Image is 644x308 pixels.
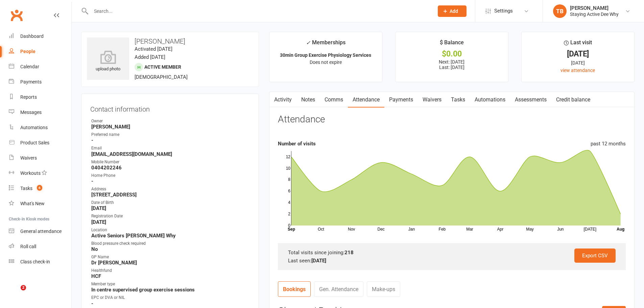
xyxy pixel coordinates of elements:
a: Automations [9,120,71,135]
strong: [DATE] [311,258,326,264]
div: Member type [91,281,250,287]
div: [DATE] [528,50,628,57]
a: Reports [9,90,71,105]
a: What's New [9,196,71,211]
a: Payments [384,92,418,108]
strong: [PERSON_NAME] [91,124,250,130]
a: Waivers [9,150,71,166]
div: Memberships [306,38,345,51]
span: 2 [21,285,26,290]
a: Calendar [9,59,71,74]
a: People [9,44,71,59]
time: Added [DATE] [135,54,165,60]
div: EPC or DVA or NIL [91,294,250,301]
h3: Contact information [90,103,250,113]
strong: Active Seniors [PERSON_NAME] Why [91,233,250,239]
div: Home Phone [91,172,250,179]
input: Search... [89,6,429,16]
a: Product Sales [9,135,71,150]
div: [DATE] [528,59,628,67]
a: Notes [296,92,320,108]
time: Activated [DATE] [135,46,172,52]
strong: No [91,246,250,252]
a: Dashboard [9,29,71,44]
a: Tasks 6 [9,181,71,196]
a: Tasks [446,92,470,108]
strong: Dr [PERSON_NAME] [91,260,250,266]
button: Add [438,5,467,17]
a: Comms [320,92,348,108]
a: Payments [9,74,71,90]
div: Blood pressure check required [91,240,250,247]
div: General attendance [20,229,62,234]
span: [DEMOGRAPHIC_DATA] [135,74,188,80]
a: Roll call [9,239,71,254]
strong: 0404202246 [91,165,250,171]
div: Staying Active Dee Why [570,11,619,17]
div: Dashboard [20,33,44,39]
div: past 12 months [591,140,626,148]
div: Preferred name [91,132,250,138]
strong: [STREET_ADDRESS] [91,192,250,198]
a: Automations [470,92,510,108]
div: Calendar [20,64,39,69]
a: Export CSV [574,248,616,263]
a: Assessments [510,92,551,108]
div: What's New [20,201,45,206]
span: Add [450,8,458,14]
div: Healthfund [91,267,250,274]
div: Location [91,227,250,233]
strong: - [91,301,250,307]
strong: - [91,137,250,143]
strong: 218 [344,250,354,256]
div: Tasks [20,186,32,191]
a: view attendance [560,68,595,73]
strong: In centre supervised group exercise sessions [91,287,250,293]
div: Last seen: [288,257,616,265]
a: Class kiosk mode [9,254,71,269]
a: Clubworx [8,7,25,24]
a: Make-ups [367,281,400,297]
a: Credit balance [551,92,595,108]
div: People [20,49,35,54]
div: Mobile Number [91,159,250,165]
a: Gen. Attendance [314,281,363,297]
p: Next: [DATE] Last: [DATE] [402,59,502,70]
div: [PERSON_NAME] [570,5,619,11]
div: GP Name [91,254,250,260]
iframe: Intercom live chat [7,285,23,301]
span: Does not expire [310,60,342,65]
div: Class check-in [20,259,50,264]
div: Reports [20,94,37,100]
a: Messages [9,105,71,120]
a: General attendance kiosk mode [9,224,71,239]
a: Workouts [9,166,71,181]
h3: Attendance [278,114,325,125]
div: upload photo [87,50,129,73]
strong: [EMAIL_ADDRESS][DOMAIN_NAME] [91,151,250,157]
div: Payments [20,79,42,85]
span: Settings [494,3,513,19]
i: ✓ [306,40,310,46]
strong: Number of visits [278,141,316,147]
div: Total visits since joining: [288,248,616,257]
div: Email [91,145,250,151]
a: Attendance [348,92,384,108]
div: Registration Date [91,213,250,219]
a: Bookings [278,281,311,297]
strong: 30min Group Exercise Physiology Services [280,52,371,58]
h3: [PERSON_NAME] [87,38,253,45]
div: Owner [91,118,250,124]
div: $0.00 [402,50,502,57]
div: Date of Birth [91,199,250,206]
div: TB [553,4,567,18]
strong: [DATE] [91,205,250,211]
span: Active member [144,64,181,70]
div: Waivers [20,155,37,161]
div: Address [91,186,250,192]
div: Last visit [564,38,592,50]
a: Waivers [418,92,446,108]
div: Messages [20,110,42,115]
span: 6 [37,185,42,191]
div: Product Sales [20,140,49,145]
